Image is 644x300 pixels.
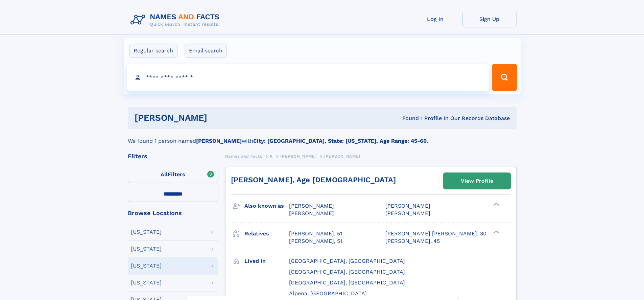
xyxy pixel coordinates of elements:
[492,230,500,234] div: ❯
[385,237,440,245] a: [PERSON_NAME], 45
[385,230,486,237] a: [PERSON_NAME] [PERSON_NAME], 30
[289,230,342,237] a: [PERSON_NAME], 51
[462,11,517,27] a: Sign Up
[289,210,334,216] span: [PERSON_NAME]
[185,44,227,58] label: Email search
[444,173,510,189] a: View Profile
[289,258,405,264] span: [GEOGRAPHIC_DATA], [GEOGRAPHIC_DATA]
[289,279,405,286] span: [GEOGRAPHIC_DATA], [GEOGRAPHIC_DATA]
[305,115,510,122] div: Found 1 Profile In Our Records Database
[196,138,242,144] b: [PERSON_NAME]
[289,203,334,209] span: [PERSON_NAME]
[131,246,162,252] div: [US_STATE]
[128,210,218,216] div: Browse Locations
[244,228,289,239] h3: Relatives
[324,154,360,159] span: [PERSON_NAME]
[408,11,462,27] a: Log In
[289,290,367,297] span: Alpena, [GEOGRAPHIC_DATA]
[225,152,262,160] a: Names and Facts
[253,138,427,144] b: City: [GEOGRAPHIC_DATA], State: [US_STATE], Age Range: 45-60
[129,44,177,58] label: Regular search
[385,203,430,209] span: [PERSON_NAME]
[385,210,430,216] span: [PERSON_NAME]
[131,280,162,285] div: [US_STATE]
[231,176,396,184] a: [PERSON_NAME], Age [DEMOGRAPHIC_DATA]
[135,114,305,122] h1: [PERSON_NAME]
[280,154,316,159] span: [PERSON_NAME]
[128,153,218,159] div: Filters
[492,64,517,91] button: Search Button
[280,152,316,160] a: [PERSON_NAME]
[289,237,342,245] a: [PERSON_NAME], 51
[128,129,517,145] div: We found 1 person named with .
[128,167,218,183] label: Filters
[131,263,162,269] div: [US_STATE]
[461,173,493,189] div: View Profile
[127,64,489,91] input: search input
[131,229,162,235] div: [US_STATE]
[244,255,289,267] h3: Lived in
[244,200,289,212] h3: Also known as
[270,154,273,159] span: K
[128,11,225,29] img: Logo Names and Facts
[289,269,405,275] span: [GEOGRAPHIC_DATA], [GEOGRAPHIC_DATA]
[492,202,500,207] div: ❯
[270,152,273,160] a: K
[161,171,168,178] span: All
